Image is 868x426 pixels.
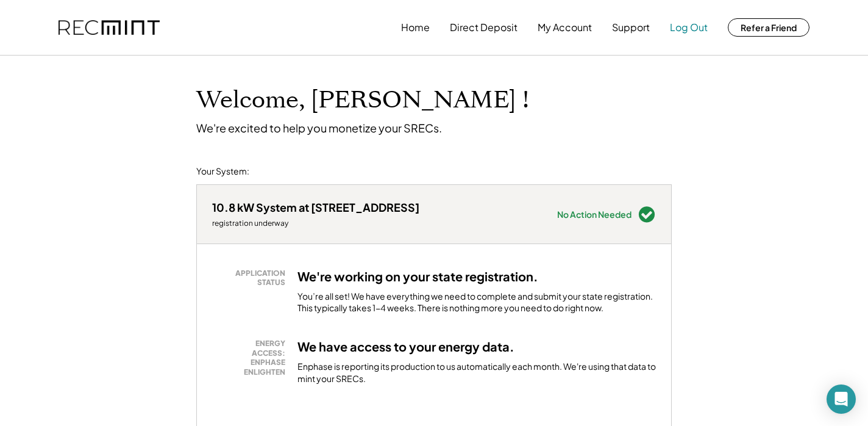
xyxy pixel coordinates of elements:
[450,15,518,40] button: Direct Deposit
[196,165,249,178] div: Your System:
[827,384,856,414] div: Open Intercom Messenger
[297,339,514,355] h3: We have access to your energy data.
[212,218,419,228] div: registration underway
[557,210,631,218] div: No Action Needed
[218,339,285,377] div: ENERGY ACCESS: ENPHASE ENLIGHTEN
[218,269,285,287] div: APPLICATION STATUS
[670,15,708,40] button: Log Out
[538,15,592,40] button: My Account
[196,86,529,115] h1: Welcome, [PERSON_NAME] !
[196,121,442,135] div: We're excited to help you monetize your SRECs.
[728,18,809,37] button: Refer a Friend
[297,361,656,384] div: Enphase is reporting its production to us automatically each month. We're using that data to mint...
[297,291,656,314] div: You’re all set! We have everything we need to complete and submit your state registration. This t...
[212,200,419,214] div: 10.8 kW System at [STREET_ADDRESS]
[297,269,538,284] h3: We're working on your state registration.
[401,15,430,40] button: Home
[612,15,650,40] button: Support
[59,20,160,35] img: recmint-logotype%403x.png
